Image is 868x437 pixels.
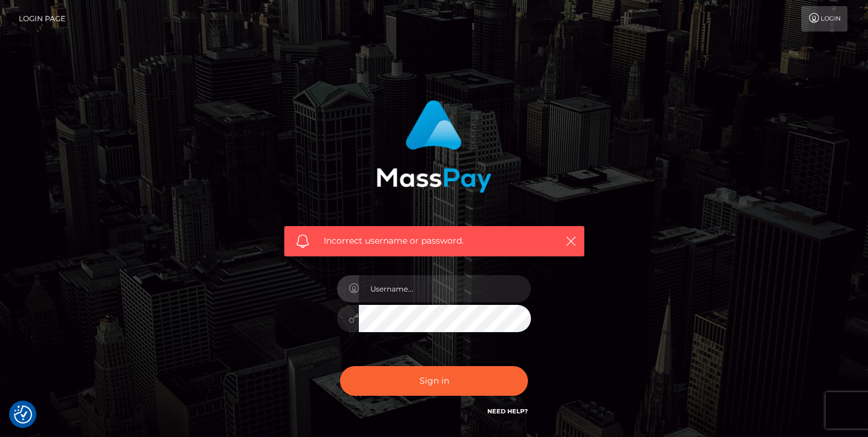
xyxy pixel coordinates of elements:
[14,405,32,424] button: Consent Preferences
[324,235,545,247] span: Incorrect username or password.
[487,407,528,415] a: Need Help?
[19,6,65,32] a: Login Page
[14,405,32,424] img: Revisit consent button
[340,366,528,396] button: Sign in
[801,6,847,32] a: Login
[359,275,531,302] input: Username...
[376,100,492,193] img: MassPay Login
